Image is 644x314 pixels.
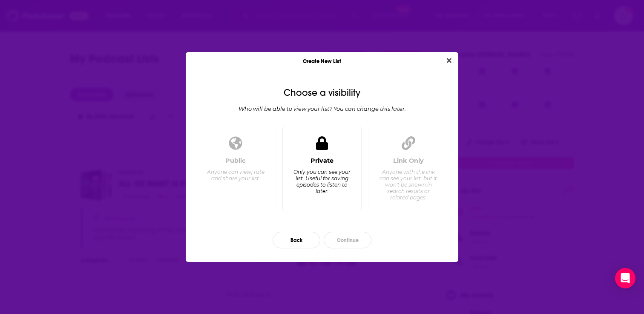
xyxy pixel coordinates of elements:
div: Anyone can view, rate and share your list. [207,169,265,181]
div: Who will be able to view your list? You can change this later. [193,105,451,112]
div: Open Intercom Messenger [615,268,635,288]
button: Continue [324,232,371,248]
div: Public [225,157,246,164]
div: Anyone with the link can see your list, but it won't be shown in search results or related pages. [379,169,437,201]
div: Only you can see your list. Useful for saving episodes to listen to later. [293,169,351,194]
div: Link Only [393,157,424,164]
button: Close [443,55,455,66]
div: Private [310,157,333,164]
div: Choose a visibility [193,87,451,98]
div: Create New List [186,52,458,70]
button: Back [273,232,320,248]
